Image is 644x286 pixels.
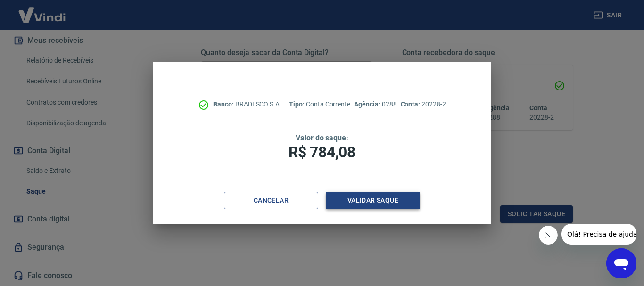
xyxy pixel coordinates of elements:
[354,99,396,109] p: 0288
[401,99,446,109] p: 20228-2
[539,226,558,245] iframe: Fechar mensagem
[289,99,350,109] p: Conta Corrente
[354,100,382,108] span: Agência:
[561,224,636,245] iframe: Mensagem da empresa
[606,248,636,278] iframe: Botão para abrir a janela de mensagens
[289,143,355,161] span: R$ 784,08
[213,100,235,108] span: Banco:
[213,99,281,109] p: BRADESCO S.A.
[6,7,79,14] span: Olá! Precisa de ajuda?
[401,100,422,108] span: Conta:
[296,133,348,142] span: Valor do saque:
[289,100,306,108] span: Tipo:
[326,192,420,209] button: Validar saque
[224,192,318,209] button: Cancelar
